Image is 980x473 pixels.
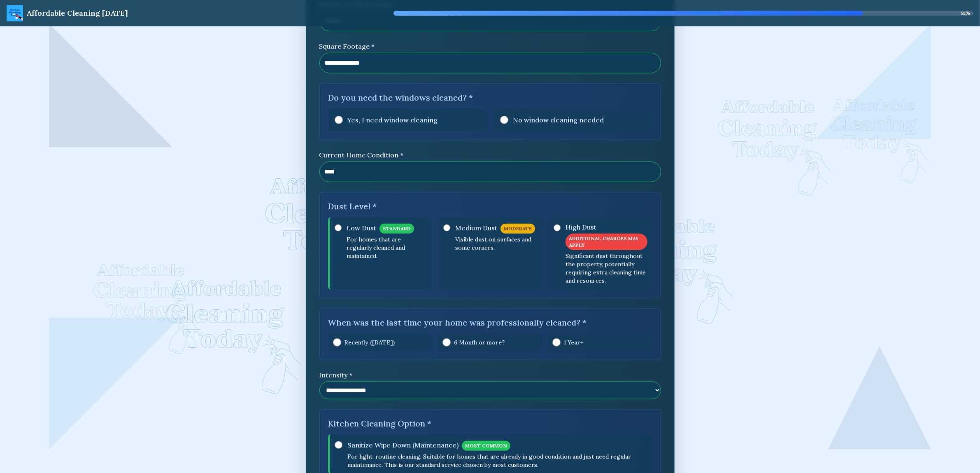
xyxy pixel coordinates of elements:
input: High DustADDITIONAL CHARGES MAY APPLYSignificant dust throughout the property, potentially requir... [554,224,561,232]
p: For light, routine cleaning. Suitable for homes that are already in good condition and just need ... [347,452,647,469]
span: High Dust [566,222,596,232]
div: Affordable Cleaning [DATE] [26,7,128,19]
span: 1 Year+ [564,338,583,347]
input: Yes, I need window cleaning [335,116,343,124]
span: 81 % [961,10,970,16]
input: Medium DustMODERATEVisible dust on surfaces and some corners. [443,224,450,232]
label: Dust Level * [328,201,652,212]
input: Sanitize Wipe Down (Maintenance)MOST COMMONFor light, routine cleaning. Suitable for homes that a... [335,441,342,449]
label: Square Footage * [319,41,661,51]
label: Kitchen Cleaning Option * [328,418,652,429]
span: STANDARD [379,224,414,234]
span: ADDITIONAL CHARGES MAY APPLY [566,234,647,250]
input: Recently ([DATE]) [333,338,341,347]
input: 6 Month or more? [442,338,451,347]
span: Sanitize Wipe Down (Maintenance) [347,440,459,450]
input: Low DustSTANDARDFor homes that are regularly cleaned and maintained. [335,224,342,232]
span: Medium Dust [455,223,497,233]
span: Low Dust [347,223,376,233]
span: Yes, I need window cleaning [348,116,438,124]
p: For homes that are regularly cleaned and maintained. [347,235,427,260]
p: Significant dust throughout the property, potentially requiring extra cleaning time and resources. [566,252,647,285]
span: MOST COMMON [462,441,510,451]
label: Current Home Condition * [319,150,661,160]
span: 6 Month or more? [454,338,505,347]
span: MODERATE [500,224,535,234]
label: When was the last time your home was professionally cleaned? * [328,317,652,328]
label: Do you need the windows cleaned? * [328,92,652,103]
input: No window cleaning needed [500,116,508,124]
label: Intensity * [319,370,661,380]
span: Recently ([DATE]) [345,338,395,347]
p: Visible dust on surfaces and some corners. [455,235,537,252]
img: ACT Logo [7,5,23,21]
span: No window cleaning needed [513,116,604,124]
input: 1 Year+ [552,338,561,347]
